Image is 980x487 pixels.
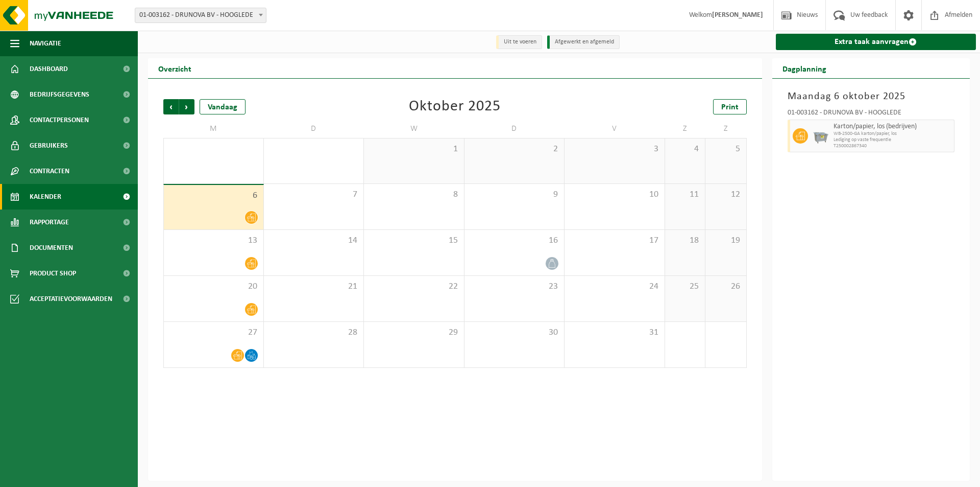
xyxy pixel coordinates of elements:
span: T250002867340 [834,143,952,149]
span: 14 [269,235,359,246]
span: 21 [269,281,359,292]
span: 7 [269,189,359,200]
span: Karton/papier, los (bedrijven) [834,123,952,131]
span: 13 [169,235,258,246]
span: 17 [570,235,659,246]
td: Z [705,120,746,138]
td: D [264,120,364,138]
span: 5 [710,144,741,155]
span: 18 [670,235,700,246]
span: 3 [570,144,659,155]
td: V [565,120,665,138]
span: 16 [470,235,559,246]
span: 6 [169,190,258,201]
span: Volgende [179,99,194,114]
span: 12 [710,189,741,200]
img: WB-2500-GAL-GY-01 [813,128,828,144]
span: 9 [470,189,559,200]
td: Z [665,120,706,138]
span: Contactpersonen [30,107,89,133]
span: Product Shop [30,261,76,286]
span: WB-2500-GA karton/papier, los [834,131,952,137]
h2: Overzicht [148,58,202,78]
span: Kalender [30,184,61,210]
a: Extra taak aanvragen [776,34,976,50]
span: 28 [269,327,359,338]
span: Rapportage [30,210,69,235]
div: 01-003162 - DRUNOVA BV - HOOGLEDE [788,109,955,120]
span: Contracten [30,158,69,184]
span: 20 [169,281,258,292]
span: 25 [670,281,700,292]
span: 8 [369,189,459,200]
td: M [163,120,264,138]
span: 27 [169,327,258,338]
span: 10 [570,189,659,200]
span: 23 [470,281,559,292]
strong: [PERSON_NAME] [712,11,763,19]
span: 15 [369,235,459,246]
li: Afgewerkt en afgemeld [547,35,620,49]
span: 29 [369,327,459,338]
span: 31 [570,327,659,338]
span: Lediging op vaste frequentie [834,137,952,143]
span: 26 [710,281,741,292]
span: 30 [470,327,559,338]
span: Documenten [30,235,73,261]
li: Uit te voeren [496,35,542,49]
div: Oktober 2025 [409,99,501,114]
span: Navigatie [30,31,61,56]
span: 19 [710,235,741,246]
span: 1 [369,144,459,155]
div: Vandaag [200,99,246,114]
span: Bedrijfsgegevens [30,82,89,107]
td: W [364,120,464,138]
span: Vorige [163,99,179,114]
span: Gebruikers [30,133,68,158]
span: Print [721,103,739,111]
span: 22 [369,281,459,292]
span: 11 [670,189,700,200]
span: 4 [670,144,700,155]
h3: Maandag 6 oktober 2025 [788,89,955,104]
span: 01-003162 - DRUNOVA BV - HOOGLEDE [135,8,266,22]
span: Dashboard [30,56,68,82]
span: Acceptatievoorwaarden [30,286,112,312]
td: D [464,120,565,138]
span: 01-003162 - DRUNOVA BV - HOOGLEDE [135,8,266,23]
span: 24 [570,281,659,292]
h2: Dagplanning [772,58,837,78]
a: Print [713,99,747,114]
span: 2 [470,144,559,155]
